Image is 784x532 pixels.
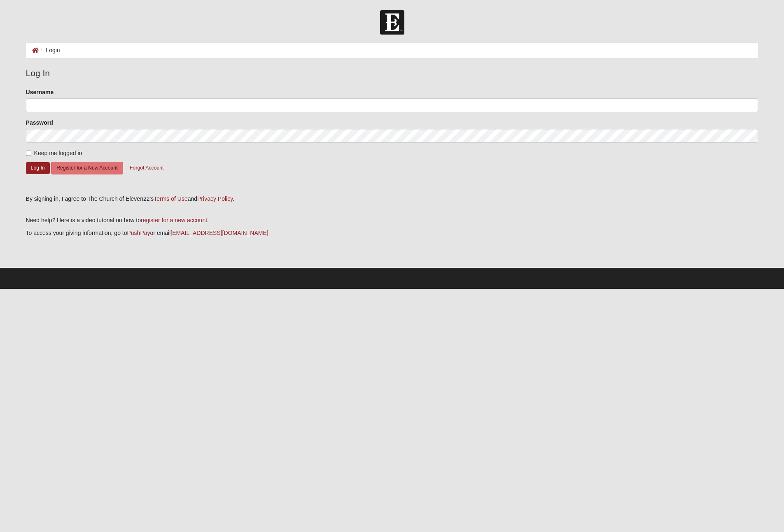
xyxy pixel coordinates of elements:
a: Privacy Policy [197,195,233,202]
input: Keep me logged in [26,151,31,156]
li: Login [39,46,60,55]
a: register for a new account [141,217,207,223]
button: Register for a New Account [51,162,123,174]
label: Username [26,88,54,96]
a: Terms of Use [154,195,187,202]
p: To access your giving information, go to or email [26,229,758,237]
button: Forgot Account [124,162,169,174]
span: Keep me logged in [34,150,82,156]
label: Password [26,118,53,127]
a: PushPay [127,230,150,236]
div: By signing in, I agree to The Church of Eleven22's and . [26,195,758,203]
img: Church of Eleven22 Logo [380,10,404,35]
legend: Log In [26,67,758,80]
a: [EMAIL_ADDRESS][DOMAIN_NAME] [170,230,268,236]
p: Need help? Here is a video tutorial on how to . [26,216,758,225]
button: Log In [26,162,50,174]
